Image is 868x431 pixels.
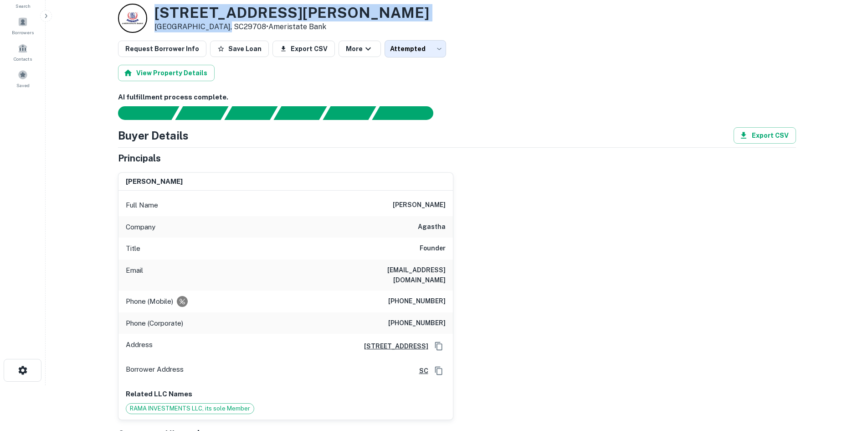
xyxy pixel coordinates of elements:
[268,22,326,31] a: Ameristate Bank
[3,13,43,38] a: Borrowers
[224,106,277,120] div: Documents found, AI parsing details...
[175,106,228,120] div: Your request is received and processing...
[15,2,31,10] span: Search
[126,318,183,329] p: Phone (Corporate)
[126,222,155,233] p: Company
[273,106,327,120] div: Principals found, AI now looking for contact information...
[357,341,428,351] a: [STREET_ADDRESS]
[339,41,381,57] button: More
[126,339,153,353] p: Address
[177,296,188,307] div: Requests to not be contacted at this number
[118,41,206,57] button: Request Borrower Info
[118,127,189,144] h4: Buyer Details
[126,364,184,378] p: Borrower Address
[16,82,30,89] span: Saved
[126,177,183,187] h6: [PERSON_NAME]
[272,41,335,57] button: Export CSV
[210,41,269,57] button: Save Loan
[126,243,140,254] p: Title
[154,21,429,32] p: [GEOGRAPHIC_DATA], SC29708 •
[107,106,175,120] div: Sending borrower request to AI...
[126,200,158,211] p: Full Name
[432,339,446,353] button: Copy Address
[418,222,446,233] h6: agastha
[126,296,173,307] p: Phone (Mobile)
[385,40,446,57] div: Attempted
[372,106,444,120] div: AI fulfillment process complete.
[393,200,446,211] h6: [PERSON_NAME]
[388,296,446,307] h6: [PHONE_NUMBER]
[734,127,796,144] button: Export CSV
[154,4,429,21] h3: [STREET_ADDRESS][PERSON_NAME]
[420,243,446,254] h6: Founder
[323,106,376,120] div: Principals found, still searching for contact information. This may take time...
[12,29,34,36] span: Borrowers
[388,318,446,329] h6: [PHONE_NUMBER]
[14,55,32,62] span: Contacts
[3,40,43,64] a: Contacts
[432,364,446,378] button: Copy Address
[118,92,796,103] h6: AI fulfillment process complete.
[126,265,143,285] p: Email
[118,151,161,165] h5: Principals
[412,366,428,376] a: SC
[822,358,868,402] iframe: Chat Widget
[126,389,446,400] p: Related LLC Names
[336,265,446,285] h6: [EMAIL_ADDRESS][DOMAIN_NAME]
[126,404,254,413] span: RAMA INVESTMENTS LLC, its sole Member
[3,66,43,91] a: Saved
[118,65,215,81] button: View Property Details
